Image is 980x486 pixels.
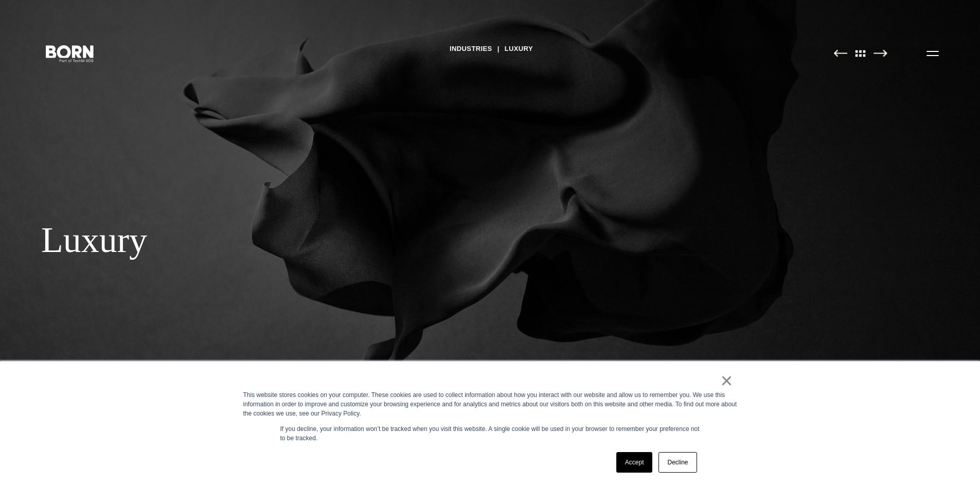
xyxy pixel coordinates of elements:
[450,41,492,57] a: Industries
[41,219,628,261] div: Luxury
[721,376,733,385] a: ×
[616,452,653,473] a: Accept
[874,49,887,57] img: Next Page
[505,41,533,57] a: Luxury
[833,49,847,57] img: Previous Page
[920,42,945,64] button: Open
[243,390,737,418] div: This website stores cookies on your computer. These cookies are used to collect information about...
[280,424,700,443] p: If you decline, your information won’t be tracked when you visit this website. A single cookie wi...
[850,49,871,57] img: All Pages
[658,452,697,473] a: Decline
